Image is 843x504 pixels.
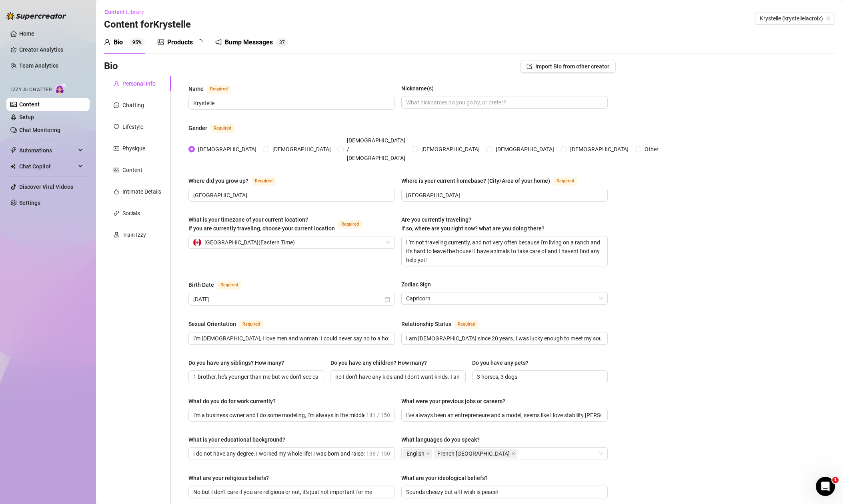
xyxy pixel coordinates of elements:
div: Train Izzy [122,230,146,239]
sup: 95% [129,38,145,46]
span: Automations [19,144,76,157]
span: What is your timezone of your current location? If you are currently traveling, choose your curre... [188,216,335,232]
span: notification [215,39,222,45]
span: team [826,16,831,21]
input: What were your previous jobs or careers? [406,411,601,420]
span: [DEMOGRAPHIC_DATA] [567,145,632,154]
span: picture [158,39,164,45]
div: What are your religious beliefs? [188,474,269,482]
span: 141 / 150 [366,411,390,420]
a: Team Analytics [19,62,58,69]
a: Chat Monitoring [19,127,60,133]
span: [DEMOGRAPHIC_DATA] [269,145,334,154]
a: Settings [19,200,40,206]
div: Intimate Details [122,187,161,196]
span: user [104,39,110,45]
span: message [114,102,119,108]
span: link [114,210,119,216]
div: Content [122,166,142,174]
div: Where is your current homebase? (City/Area of your home) [401,176,550,185]
h3: Bio [104,60,118,73]
input: Nickname(s) [406,98,601,107]
span: experiment [114,232,119,238]
div: What languages do you speak? [401,435,480,444]
span: user [114,81,119,86]
a: Home [19,30,34,37]
div: Socials [122,209,140,218]
label: Do you have any siblings? How many? [188,358,290,367]
label: What do you do for work currently? [188,397,281,406]
span: fire [114,189,119,194]
span: Required [207,85,231,94]
span: Required [553,177,577,186]
span: [DEMOGRAPHIC_DATA] [195,145,260,154]
div: Physique [122,144,145,153]
div: Birth Date [188,280,214,289]
span: 138 / 150 [366,449,390,458]
h3: Content for Krystelle [104,18,191,31]
span: Capricorn [406,292,603,304]
input: What are your religious beliefs? [193,488,388,496]
span: Chat Copilot [19,160,76,173]
div: Sexual Orientation [188,320,236,328]
span: French Canada [434,449,517,458]
label: Do you have any children? How many? [330,358,433,367]
label: Where is your current homebase? (City/Area of your home) [401,176,586,186]
span: close [426,452,430,456]
span: thunderbolt [10,147,17,154]
span: Required [338,220,362,229]
input: What do you do for work currently? [193,411,364,420]
img: AI Chatter [55,83,67,94]
div: Zodiac Sign [401,280,431,289]
label: Zodiac Sign [401,280,437,289]
label: What is your educational background? [188,435,291,444]
a: Creator Analytics [19,43,83,56]
span: 1 [832,477,839,483]
label: Where did you grow up? [188,176,284,186]
span: Are you currently traveling? If so, where are you right now? what are you doing there? [401,216,545,232]
span: Content Library [104,9,144,15]
textarea: I 'm not traveling currently, and not very often because I'm living on a ranch and it's hard to l... [402,236,607,266]
span: Required [455,320,479,329]
span: Import Bio from other creator [535,63,609,70]
input: Birth Date [193,295,383,304]
input: What languages do you speak? [519,449,521,458]
div: Relationship Status [401,320,451,328]
button: Import Bio from other creator [520,60,616,73]
span: English [403,449,432,458]
div: Nickname(s) [401,84,434,93]
label: What are your religious beliefs? [188,474,274,482]
input: Do you have any children? How many? [335,372,460,381]
label: Sexual Orientation [188,319,272,329]
span: Required [252,177,276,186]
div: Do you have any siblings? How many? [188,358,284,367]
div: What were your previous jobs or careers? [401,397,505,406]
label: Relationship Status [401,319,487,329]
input: Name [193,99,388,108]
span: picture [114,167,119,173]
div: What is your educational background? [188,435,285,444]
span: import [527,64,532,69]
span: loading [196,39,202,45]
div: Chatting [122,101,144,110]
label: What were your previous jobs or careers? [401,397,511,406]
div: Do you have any children? How many? [330,358,427,367]
input: Do you have any siblings? How many? [193,372,318,381]
span: [DEMOGRAPHIC_DATA] / [DEMOGRAPHIC_DATA] [344,136,408,162]
span: 3 [279,40,282,45]
div: Products [167,38,193,47]
span: [DEMOGRAPHIC_DATA] [493,145,557,154]
input: Where did you grow up? [193,191,388,200]
span: idcard [114,146,119,151]
label: Name [188,84,240,94]
span: [DEMOGRAPHIC_DATA] [418,145,483,154]
input: Relationship Status [406,334,601,343]
label: What are your ideological beliefs? [401,474,493,482]
div: Gender [188,124,207,132]
a: Setup [19,114,34,120]
span: Required [210,124,234,133]
div: Do you have any pets? [472,358,529,367]
div: What do you do for work currently? [188,397,276,406]
span: close [511,452,515,456]
label: Birth Date [188,280,250,290]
